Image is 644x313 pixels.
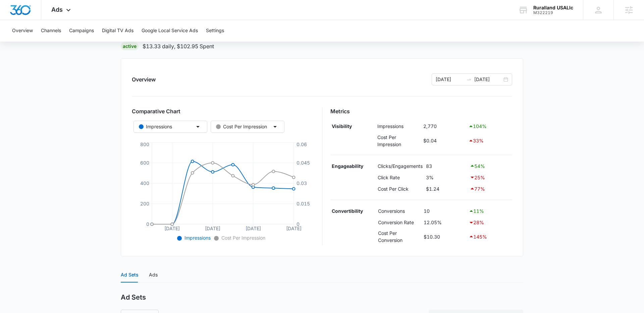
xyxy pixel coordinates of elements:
[376,228,422,245] td: Cost Per Conversion
[205,226,220,231] tspan: [DATE]
[436,76,464,83] input: Start date
[469,207,511,215] div: 11 %
[74,40,113,44] div: Keywords by Traffic
[246,226,261,231] tspan: [DATE]
[474,76,502,83] input: End date
[220,235,265,241] span: Cost Per Impression
[424,172,468,183] td: 3%
[466,77,472,82] span: to
[297,180,307,186] tspan: 0.03
[422,132,467,149] td: $0.04
[469,218,511,227] div: 28 %
[140,141,149,147] tspan: 800
[143,42,214,50] p: $13.33 daily , $102.95 Spent
[211,121,284,133] button: Cost Per Impression
[121,42,139,50] div: Active
[376,172,424,183] td: Click Rate
[149,271,158,278] div: Ads
[422,205,467,217] td: 10
[11,17,16,23] img: website_grey.svg
[121,293,146,302] h2: Ad Sets
[297,221,300,227] tspan: 0
[133,121,207,133] button: Impressions
[468,122,511,130] div: 104 %
[132,75,156,83] h2: Overview
[139,123,172,130] div: Impressions
[51,6,63,13] span: Ads
[376,217,422,228] td: Conversion Rate
[424,161,468,172] td: 83
[18,39,23,44] img: tab_domain_overview_orange.svg
[102,20,133,42] button: Digital TV Ads
[146,221,149,227] tspan: 0
[12,20,33,42] button: Overview
[422,121,467,132] td: 2,770
[297,141,307,147] tspan: 0.06
[470,162,511,170] div: 54 %
[468,137,511,145] div: 33 %
[376,132,422,149] td: Cost Per Impression
[376,205,422,217] td: Conversions
[183,235,211,241] span: Impressions
[41,20,61,42] button: Channels
[286,226,302,231] tspan: [DATE]
[69,20,94,42] button: Campaigns
[297,201,310,206] tspan: 0.015
[17,17,74,23] div: Domain: [DOMAIN_NAME]
[11,11,16,16] img: logo_orange.svg
[533,10,573,15] div: account id
[332,163,363,169] strong: Engageability
[422,217,467,228] td: 12.05%
[422,228,467,245] td: $10.30
[67,39,72,44] img: tab_keywords_by_traffic_grey.svg
[140,160,149,166] tspan: 600
[424,183,468,194] td: $1.24
[330,107,513,115] h3: Metrics
[121,271,138,278] div: Ad Sets
[164,226,180,231] tspan: [DATE]
[376,183,424,194] td: Cost Per Click
[533,5,573,10] div: account name
[25,40,60,44] div: Domain Overview
[142,20,198,42] button: Google Local Service Ads
[332,123,352,129] strong: Visibility
[140,201,149,206] tspan: 200
[376,121,422,132] td: Impressions
[206,20,224,42] button: Settings
[332,208,363,214] strong: Convertibility
[466,77,472,82] span: swap-right
[132,107,314,115] h3: Comparative Chart
[470,173,511,181] div: 25 %
[470,185,511,193] div: 77 %
[469,233,511,241] div: 145 %
[376,161,424,172] td: Clicks/Engagements
[297,160,310,166] tspan: 0.045
[216,123,267,130] div: Cost Per Impression
[19,11,33,16] div: v 4.0.25
[140,180,149,186] tspan: 400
